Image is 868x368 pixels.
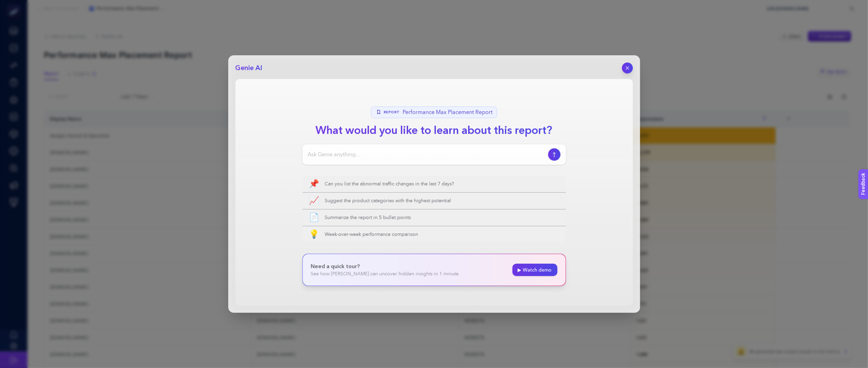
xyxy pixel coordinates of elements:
[403,108,493,116] span: Performance Max Placement Report
[309,180,320,188] span: 📌
[310,122,558,139] h1: What would you like to learn about this report?
[302,209,566,226] button: 📄Summarize the report in 5 bullet points
[325,231,559,238] span: Week-over-week performance comparison
[302,193,566,209] button: 📈Suggest the product categories with the highest potential
[311,271,460,277] p: See how [PERSON_NAME] can uncover hidden insights in 1 minute.
[325,197,559,204] span: Suggest the product categories with the highest potential
[4,2,26,8] span: Feedback
[302,226,566,243] button: 💡Week-over-week performance comparison
[325,181,559,187] span: Can you list the abnormal traffic changes in the last 7 days?
[235,63,263,73] h2: Genie AI
[309,214,320,222] span: 📄
[325,214,559,221] span: Summarize the report in 5 bullet points
[309,197,320,205] span: 📈
[308,150,545,159] input: Ask Genie anything...
[302,176,566,192] button: 📌Can you list the abnormal traffic changes in the last 7 days?
[512,264,557,276] a: ▶ Watch demo
[384,110,400,115] span: Report
[309,230,320,239] span: 💡
[311,262,460,271] p: Need a quick tour?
